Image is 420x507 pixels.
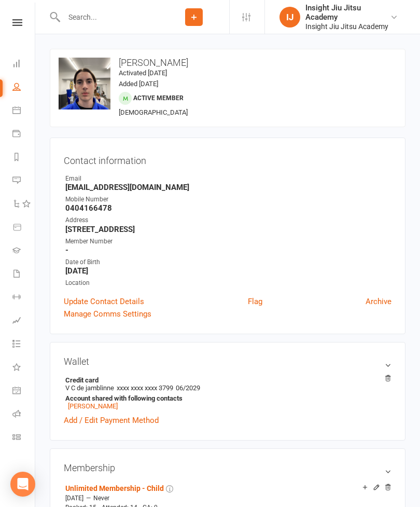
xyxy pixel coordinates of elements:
div: Member Number [65,237,391,246]
a: Roll call kiosk mode [12,403,36,427]
a: Reports [12,146,36,170]
li: V C de jamblinne [64,375,391,412]
strong: [STREET_ADDRESS] [65,225,391,234]
a: Archive [366,295,391,308]
h3: Wallet [64,356,391,367]
strong: [EMAIL_ADDRESS][DOMAIN_NAME] [65,183,391,192]
time: Activated [DATE] [119,69,167,77]
span: xxxx xxxx xxxx 3799 [117,384,173,392]
div: Insight Jiu Jitsu Academy [305,22,390,31]
div: Insight Jiu Jitsu Academy [305,3,390,22]
a: Class kiosk mode [12,427,36,450]
a: Unlimited Membership - Child [65,484,164,492]
strong: Account shared with following contacts [65,394,386,402]
img: image1722840515.png [59,58,110,109]
div: Location [65,278,391,288]
a: Product Sales [12,216,36,240]
strong: Credit card [65,376,386,384]
span: Never [93,495,109,502]
input: Search... [61,10,159,24]
a: Dashboard [12,53,36,76]
span: Active member [133,94,184,102]
span: [DATE] [65,495,83,502]
h3: Membership [64,462,391,473]
div: Date of Birth [65,257,391,267]
span: [DEMOGRAPHIC_DATA] [119,108,188,116]
strong: - [65,245,391,255]
a: Payments [12,123,36,146]
a: General attendance kiosk mode [12,380,36,403]
span: 06/2029 [176,384,200,392]
a: Assessments [12,310,36,333]
div: — [63,494,391,502]
div: Mobile Number [65,195,391,204]
h3: [PERSON_NAME] [59,58,397,68]
a: Calendar [12,100,36,123]
a: [PERSON_NAME] [68,402,118,410]
a: What's New [12,357,36,380]
time: Added [DATE] [119,80,158,88]
a: Manage Comms Settings [64,308,151,320]
a: Flag [248,295,262,308]
div: Open Intercom Messenger [10,472,35,497]
a: Add / Edit Payment Method [64,414,159,427]
strong: 0404166478 [65,203,391,213]
h3: Contact information [64,152,391,166]
a: Update Contact Details [64,295,144,308]
div: IJ [279,7,300,28]
strong: [DATE] [65,266,391,276]
div: Email [65,174,391,184]
a: People [12,76,36,100]
div: Address [65,215,391,225]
